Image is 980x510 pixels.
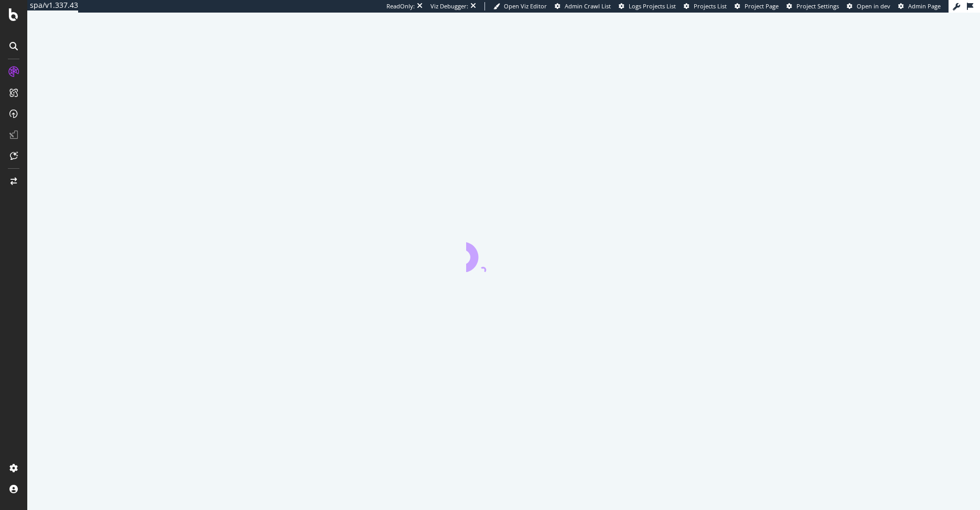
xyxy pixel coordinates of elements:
div: animation [466,234,542,272]
a: Admin Page [898,2,941,10]
span: Open in dev [857,2,890,10]
a: Admin Crawl List [555,2,611,10]
span: Projects List [694,2,727,10]
span: Open Viz Editor [504,2,547,10]
a: Project Page [735,2,779,10]
span: Project Settings [796,2,839,10]
a: Logs Projects List [619,2,676,10]
a: Open Viz Editor [493,2,547,10]
div: ReadOnly: [386,2,415,10]
span: Admin Page [908,2,941,10]
span: Project Page [745,2,779,10]
span: Admin Crawl List [565,2,611,10]
a: Open in dev [847,2,890,10]
a: Project Settings [787,2,839,10]
span: Logs Projects List [629,2,676,10]
div: Viz Debugger: [430,2,468,10]
a: Projects List [684,2,727,10]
